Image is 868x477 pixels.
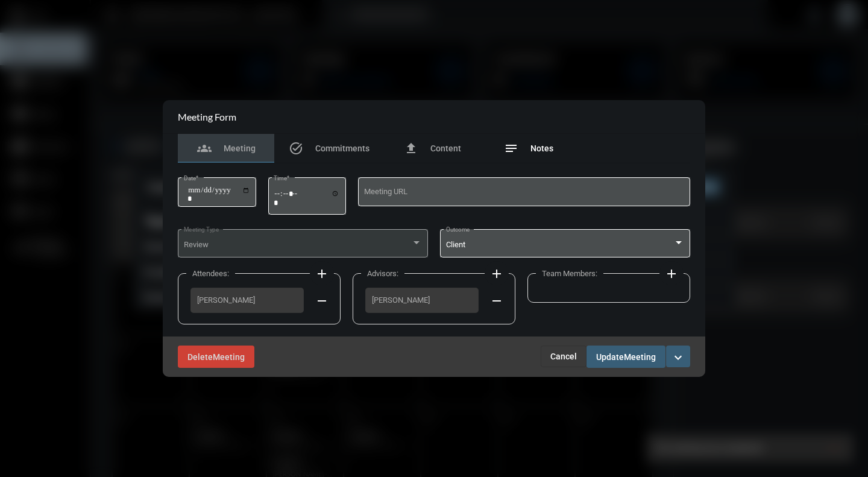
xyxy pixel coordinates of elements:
span: Cancel [550,352,577,361]
span: [PERSON_NAME] [372,295,472,305]
button: DeleteMeeting [178,346,254,368]
label: Team Members: [536,269,603,278]
mat-icon: notes [504,141,518,156]
span: Meeting [213,352,245,362]
span: Update [596,352,624,362]
span: Review [184,240,209,249]
span: Notes [530,144,553,153]
span: Meeting [624,352,656,362]
button: Cancel [541,346,587,367]
span: Client [446,240,465,249]
mat-icon: add [489,267,504,281]
h2: Meeting Form [178,111,236,122]
span: Content [430,144,461,153]
span: [PERSON_NAME] [197,295,297,305]
mat-icon: add [315,267,329,281]
mat-icon: remove [489,294,504,308]
mat-icon: add [664,267,679,281]
label: Advisors: [361,269,404,278]
mat-icon: remove [315,294,329,308]
span: Commitments [315,144,370,153]
mat-icon: file_upload [404,141,418,156]
mat-icon: expand_more [671,350,685,365]
span: Meeting [224,144,256,153]
span: Delete [187,352,213,362]
button: UpdateMeeting [587,346,665,368]
label: Attendees: [186,269,235,278]
mat-icon: task_alt [289,141,303,156]
mat-icon: groups [197,141,212,156]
